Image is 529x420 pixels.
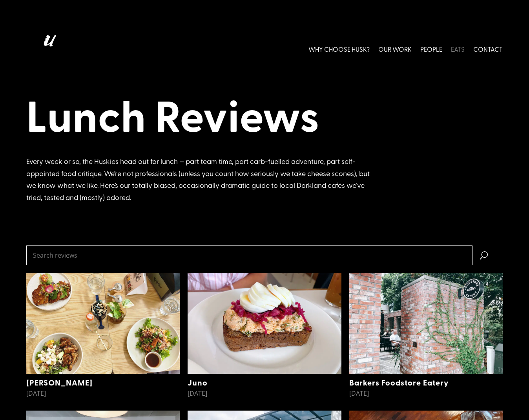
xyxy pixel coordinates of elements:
span: [DATE] [349,389,369,398]
img: Pilar [26,273,180,374]
img: Barkers Foodstore Eatery [349,273,503,374]
img: Juno [188,273,341,374]
a: PEOPLE [420,32,442,67]
a: CONTACT [473,32,503,67]
img: Husk logo [26,32,69,67]
span: [DATE] [26,389,46,398]
a: WHY CHOOSE HUSK? [308,32,370,67]
h1: Lunch Reviews [26,89,502,145]
input: Search reviews [26,245,472,265]
a: OUR WORK [378,32,412,67]
span: [DATE] [188,389,207,398]
a: Juno [188,377,208,388]
a: [PERSON_NAME] [26,377,93,388]
span: U [472,245,502,265]
a: Barkers Foodstore Eatery [349,377,449,388]
div: Every week or so, the Huskies head out for lunch — part team time, part carb-fuelled adventure, p... [26,155,379,203]
a: EATS [451,32,465,67]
